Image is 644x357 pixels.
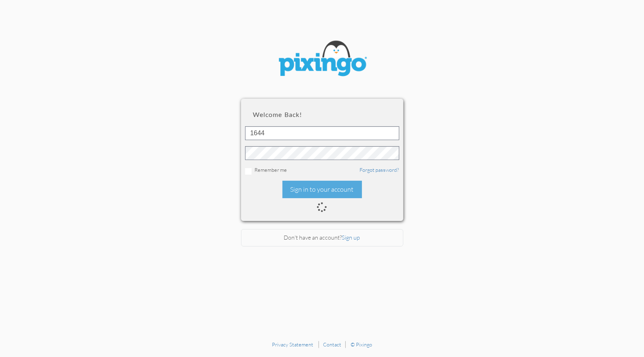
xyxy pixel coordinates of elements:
[351,341,372,348] a: © Pixingo
[245,126,399,140] input: ID or Email
[241,229,403,247] div: Don't have an account?
[342,234,360,241] a: Sign up
[253,111,391,118] h2: Welcome back!
[282,181,362,198] div: Sign in to your account
[272,341,313,348] a: Privacy Statement
[323,341,341,348] a: Contact
[274,37,371,82] img: pixingo logo
[245,166,399,175] div: Remember me
[360,167,399,173] a: Forgot password?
